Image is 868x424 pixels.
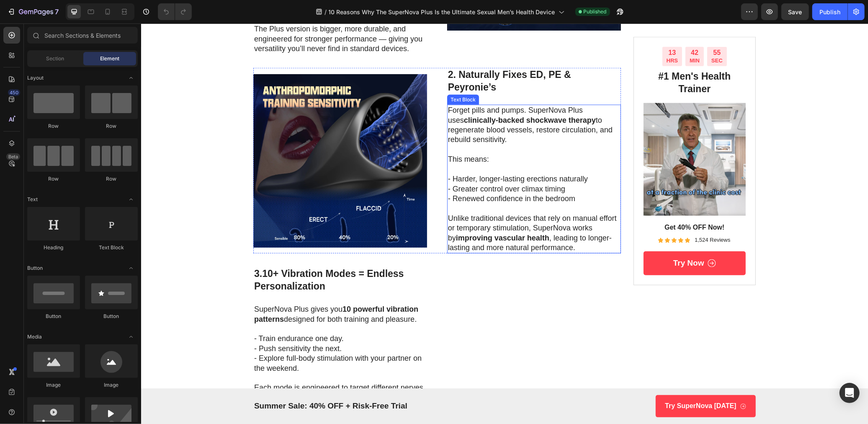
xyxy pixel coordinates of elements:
span: 10 Reasons Why The SuperNova Plus Is the Ultimate Sexual Men’s Health Device [329,8,555,16]
div: Image [27,381,80,389]
p: MIN [549,34,559,41]
div: Image [85,381,138,389]
div: Text Block [308,72,336,80]
div: Publish [819,8,840,16]
div: Button [27,313,80,320]
span: / [325,8,327,16]
input: Search Sections & Elements [27,27,138,44]
p: - Greater control over climax timing [307,161,479,171]
p: SEC [570,34,582,41]
p: 1,524 Reviews [554,213,589,220]
div: 55 [570,25,582,34]
button: <p>Try Now</p> [502,228,605,252]
a: Try SuperNova [DATE] [515,372,615,394]
p: Each mode is engineered to target different nerves and tissues — so your progress is faster and y... [113,359,285,389]
div: Button [85,313,138,320]
div: Row [85,175,138,183]
span: Save [788,8,802,16]
p: - Harder, longer-lasting erections naturally [307,151,479,160]
span: Toggle open [124,193,138,206]
div: Open Intercom Messenger [840,383,860,403]
p: - Push sensitivity the next. [113,321,285,330]
p: Get 40% OFF Now! [503,199,604,208]
span: Media [27,333,42,341]
span: Toggle open [124,71,138,85]
h3: 2. Naturally Fixes ED, PE & Peyronie’s [306,44,480,71]
strong: clinically-backed shockwave therapy [323,93,455,101]
p: Try Now [532,235,563,245]
h3: 3. [112,243,286,270]
p: 7 [55,7,59,17]
div: Row [85,122,138,130]
span: Published [584,8,607,16]
span: Text [27,196,38,203]
span: Button [27,264,43,272]
p: HRS [525,34,537,41]
div: Row [27,122,80,130]
button: 7 [3,3,62,20]
strong: 10 powerful vibration patterns [113,282,277,300]
div: Undo/Redo [158,3,192,20]
p: This means: [307,131,479,141]
p: Unlike traditional devices that rely on manual effort or temporary stimulation, SuperNova works b... [307,190,479,230]
p: The Plus version is bigger, more durable, and engineered for stronger performance — giving you ve... [113,1,285,30]
strong: improving vascular health [315,210,408,219]
div: 42 [549,25,559,34]
span: Section [46,55,64,62]
div: Row [27,175,80,183]
div: Heading [27,244,80,251]
span: Toggle open [124,330,138,344]
p: - Explore full-body stimulation with your partner on the weekend. [113,330,285,350]
p: - Renewed confidence in the bedroom [307,171,479,180]
button: Save [781,3,809,20]
h2: #1 Men's Health Trainer [502,46,605,73]
span: Toggle open [124,261,138,275]
img: gempages_542299561549366518-df77d46d-4d6f-46db-b0b6-47d9e7e100a2.png [502,80,605,192]
p: SuperNova Plus gives you designed for both training and pleasure. [113,281,285,301]
div: 450 [8,89,20,96]
p: - Train endurance one day. [113,310,285,320]
p: Try SuperNova [DATE] [524,378,595,387]
span: Layout [27,74,44,82]
img: S6a6fdc8f266a4233aa4c4c8dd2a00c7au.jpg [306,317,480,388]
img: S0c7df61e67e9469e9564efe8417f8a1d2.jpg [306,246,480,317]
p: Forget pills and pumps. SuperNova Plus uses to regenerate blood vessels, restore circulation, and... [307,82,479,122]
img: 5.jpg [112,51,286,225]
iframe: Design area [141,23,868,424]
span: Element [100,55,119,62]
strong: 10+ Vibration Modes = Endless Personalization [113,245,263,268]
div: 13 [525,25,537,34]
button: Publish [812,3,847,20]
div: Beta [6,153,20,160]
div: Text Block [85,244,138,251]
